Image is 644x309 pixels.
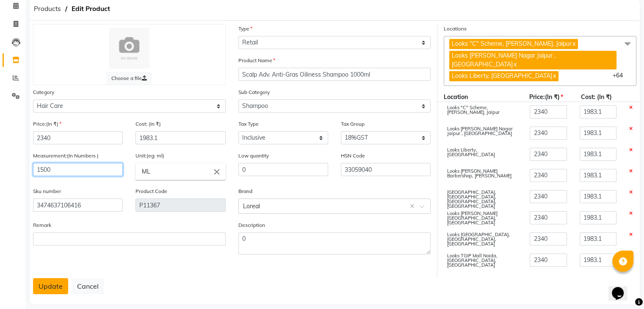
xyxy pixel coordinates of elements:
[447,189,496,209] span: [GEOGRAPHIC_DATA], [GEOGRAPHIC_DATA], [GEOGRAPHIC_DATA], [GEOGRAPHIC_DATA]
[33,120,61,128] label: Price:(In ₹)
[574,93,625,102] div: Cost: (In ₹)
[447,105,500,115] span: Looks "C" Scheme, [PERSON_NAME], Jaipur
[410,202,417,211] span: Clear all
[452,52,556,68] span: Looks [PERSON_NAME] Nagar Jaipur , [GEOGRAPHIC_DATA]
[67,1,114,17] span: Edit Product
[135,120,161,128] label: Cost: (In ₹)
[135,199,225,212] input: Leave empty to Autogenerate
[109,28,149,69] img: Cinque Terre
[238,25,252,33] label: Type
[572,40,575,47] a: x
[33,221,51,229] label: Remark
[238,221,265,229] label: Description
[447,253,498,268] span: Looks TGIP Mall Noida, [GEOGRAPHIC_DATA],[GEOGRAPHIC_DATA]
[238,152,269,160] label: Low quantity
[33,188,61,195] label: Sku number
[444,25,467,33] label: Locations
[447,126,513,136] span: Looks [PERSON_NAME] Nagar Jaipur , [GEOGRAPHIC_DATA]
[613,72,629,79] span: +64
[452,72,552,80] span: Looks Liberty, [GEOGRAPHIC_DATA]
[447,168,511,179] span: Looks [PERSON_NAME] Barbershop, [PERSON_NAME]
[552,72,556,80] a: x
[447,232,510,247] span: Looks [GEOGRAPHIC_DATA], [GEOGRAPHIC_DATA], [GEOGRAPHIC_DATA]
[513,61,517,68] a: x
[437,93,523,102] div: Location
[135,152,164,160] label: Unit:(eg: ml)
[72,278,104,294] button: Cancel
[238,188,252,195] label: Brand
[452,40,572,47] span: Looks "C" Scheme, [PERSON_NAME], Jaipur
[212,167,221,176] i: Close
[106,72,152,85] label: Choose a file
[33,152,99,160] label: Measurement:(In Numbers )
[447,210,498,226] span: Looks [PERSON_NAME][GEOGRAPHIC_DATA], [GEOGRAPHIC_DATA]
[238,88,270,96] label: Sub Category
[341,120,365,128] label: Tax Group
[238,57,275,64] label: Product Name
[523,93,574,102] div: Price:(In ₹)
[33,278,68,294] button: Update
[30,1,65,17] span: Products
[33,88,54,96] label: Category
[238,120,259,128] label: Tax Type
[447,147,495,157] span: Looks Liberty, [GEOGRAPHIC_DATA]
[135,188,167,195] label: Product Code
[608,275,636,301] iframe: chat widget
[341,152,365,160] label: HSN Code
